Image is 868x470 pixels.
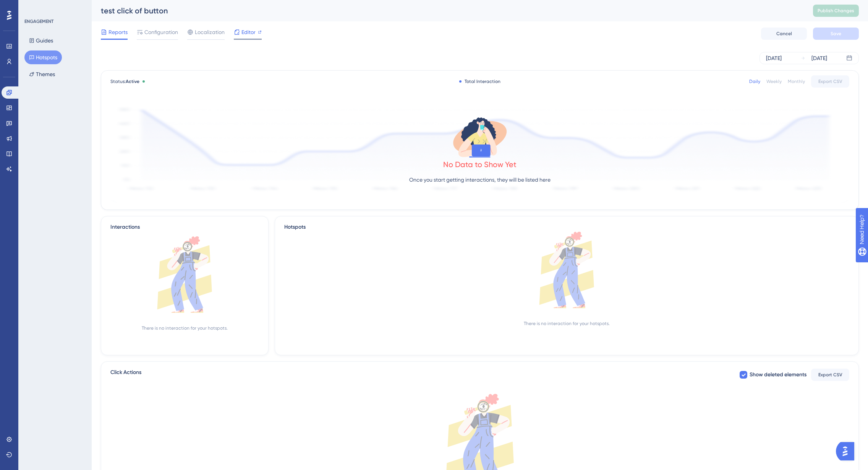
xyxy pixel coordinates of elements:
[144,28,178,37] span: Configuration
[24,50,62,64] button: Hotspots
[18,2,48,11] span: Need Help?
[126,79,139,84] span: Active
[110,368,141,382] span: Click Actions
[749,78,760,85] div: Daily
[811,54,827,63] div: [DATE]
[284,223,849,232] div: Hotspots
[750,370,806,379] span: Show deleted elements
[776,31,792,37] span: Cancel
[766,54,782,63] div: [DATE]
[766,78,782,85] div: Weekly
[142,325,228,331] div: There is no interaction for your hotspots.
[108,28,128,37] span: Reports
[811,369,849,381] button: Export CSV
[813,5,859,17] button: Publish Changes
[443,159,517,170] div: No Data to Show Yet
[24,34,58,47] button: Guides
[813,28,859,40] button: Save
[818,78,842,85] span: Export CSV
[788,78,805,85] div: Monthly
[818,8,854,14] span: Publish Changes
[24,67,60,81] button: Themes
[101,5,794,16] div: test click of button
[110,223,140,232] div: Interactions
[459,78,500,85] div: Total Interaction
[761,28,807,40] button: Cancel
[110,78,139,85] span: Status:
[811,75,849,88] button: Export CSV
[836,440,859,463] iframe: UserGuiding AI Assistant Launcher
[818,372,842,378] span: Export CSV
[241,28,256,37] span: Editor
[195,28,225,37] span: Localization
[524,320,610,327] div: There is no interaction for your hotspots.
[831,31,841,37] span: Save
[24,18,53,24] div: ENGAGEMENT
[409,175,551,184] p: Once you start getting interactions, they will be listed here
